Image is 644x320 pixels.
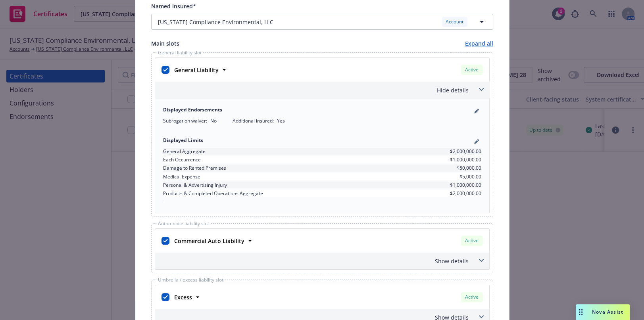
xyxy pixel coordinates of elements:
span: $2,000,000.00 [450,190,481,197]
a: pencil [472,137,481,146]
span: Subrogation waiver : [163,117,207,124]
span: Personal & Advertising Injury [163,182,227,188]
div: Hide details [157,86,469,94]
span: $5,000.00 [459,173,481,180]
div: Hide details [155,82,489,98]
div: Show details [155,253,489,269]
span: Active [464,293,480,301]
span: Nova Assist [592,309,623,315]
span: General Aggregate [163,148,206,155]
strong: Excess [174,293,192,301]
div: Drag to move [576,304,586,320]
button: Nova Assist [576,304,630,320]
span: General liability slot [156,50,203,55]
span: Active [464,237,480,244]
div: Show details [157,257,469,265]
span: Displayed Limits [163,137,203,146]
a: Expand all [465,39,493,48]
span: Active [464,66,480,73]
span: $50,000.00 [457,165,481,171]
span: Yes [277,117,285,124]
span: $1,000,000.00 [450,156,481,163]
button: [US_STATE] Compliance Environmental, LLCAccount [151,14,493,30]
span: Medical Expense [163,173,200,180]
span: Damage to Rented Premises [163,165,226,171]
span: Named insured* [151,2,196,10]
span: $1,000,000.00 [450,182,481,188]
div: Account [442,17,467,27]
span: $2,000,000.00 [450,148,481,155]
span: Automobile liability slot [156,221,211,226]
span: Main slots [151,39,179,48]
span: No [210,117,217,124]
span: Displayed Endorsements [163,106,222,116]
span: Products & Completed Operations Aggregate [163,190,263,197]
strong: Commercial Auto Liability [174,237,244,245]
span: Umbrella / excess liability slot [156,278,225,282]
strong: General Liability [174,66,219,74]
span: Each Occurrence [163,156,201,163]
span: [US_STATE] Compliance Environmental, LLC [158,18,273,26]
div: - [163,198,481,205]
a: pencil [472,106,481,116]
span: Additional insured : [233,117,274,124]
